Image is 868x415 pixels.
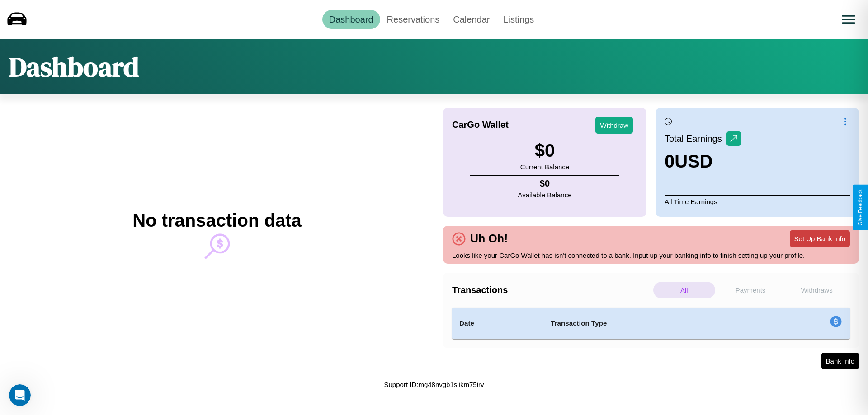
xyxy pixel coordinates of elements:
[380,10,447,29] a: Reservations
[384,378,484,391] p: Support ID: mg48nvgb1siikm75irv
[9,384,31,406] iframe: Intercom live chat
[452,308,850,339] table: simple table
[665,151,741,172] h3: 0 USD
[821,353,859,369] button: Bank Info
[595,117,633,134] button: Withdraw
[132,210,301,231] h2: No transaction data
[518,178,572,189] h4: $ 0
[665,131,726,147] p: Total Earnings
[9,48,139,85] h1: Dashboard
[466,232,512,245] h4: Uh Oh!
[665,195,850,208] p: All Time Earnings
[459,318,536,329] h4: Date
[857,189,863,226] div: Give Feedback
[496,10,541,29] a: Listings
[786,282,848,298] p: Withdraws
[836,7,861,32] button: Open menu
[520,140,569,161] h3: $ 0
[518,189,572,201] p: Available Balance
[452,120,509,130] h4: CarGo Wallet
[446,10,496,29] a: Calendar
[322,10,380,29] a: Dashboard
[790,230,850,247] button: Set Up Bank Info
[653,282,715,298] p: All
[520,161,569,173] p: Current Balance
[452,249,850,261] p: Looks like your CarGo Wallet has isn't connected to a bank. Input up your banking info to finish ...
[551,318,756,329] h4: Transaction Type
[452,285,651,295] h4: Transactions
[720,282,782,298] p: Payments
